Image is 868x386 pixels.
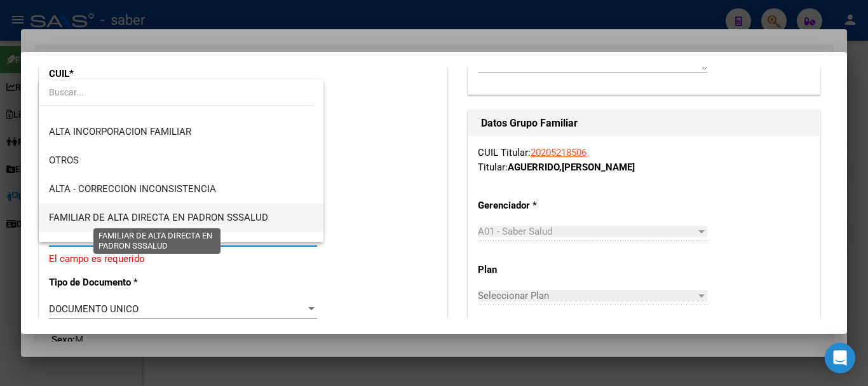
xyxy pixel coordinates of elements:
[825,343,855,373] div: Open Intercom Messenger
[49,155,79,166] span: OTROS
[49,183,216,195] span: ALTA - CORRECCION INCONSISTENCIA
[49,212,268,223] span: FAMILIAR DE ALTA DIRECTA EN PADRON SSSALUD
[49,126,191,137] span: ALTA INCORPORACION FAMILIAR
[49,240,208,252] span: ALTA RG OPCION Online (clave fiscal)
